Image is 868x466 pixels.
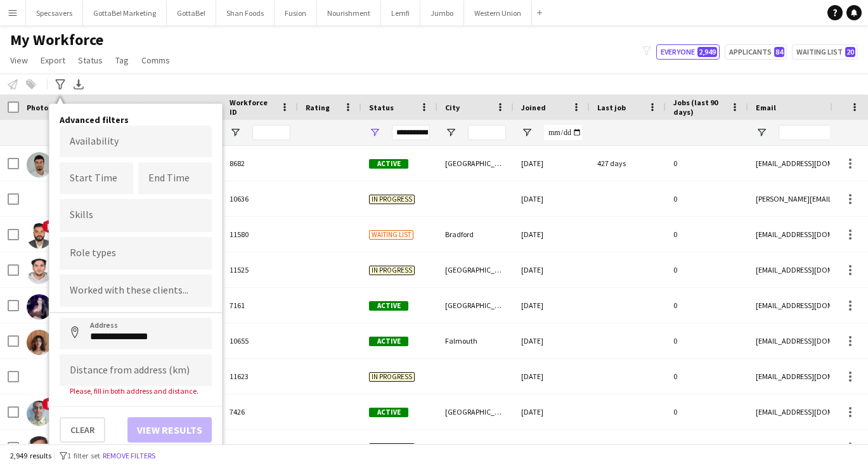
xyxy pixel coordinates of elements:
div: 10636 [222,181,298,216]
span: In progress [369,443,415,453]
div: [GEOGRAPHIC_DATA] [437,288,514,323]
div: 427 days [590,146,666,181]
button: Open Filter Menu [230,127,241,138]
div: [DATE] [514,430,590,465]
a: Tag [110,52,134,68]
app-action-btn: Advanced filters [53,77,68,92]
div: 10655 [222,323,298,358]
div: 11623 [222,359,298,394]
a: Status [73,52,108,68]
a: Comms [136,52,175,68]
div: [DATE] [514,394,590,429]
button: Everyone2,949 [656,44,720,60]
div: Bradford [437,217,514,252]
img: Aakash Singh [27,259,52,284]
div: 0 [666,430,748,465]
img: Aakash Shrestha [27,223,52,249]
span: View [10,55,28,66]
span: Status [369,103,394,112]
div: Falmouth [437,323,514,358]
button: Lemfi [381,1,420,25]
button: Open Filter Menu [521,127,533,138]
span: Active [369,337,408,346]
span: Last Name [160,103,197,112]
button: Open Filter Menu [369,127,380,138]
input: Type to search clients... [70,285,202,297]
span: Joined [521,103,546,112]
button: Open Filter Menu [445,127,457,138]
img: Aaliyah Hodge [27,330,52,355]
button: GottaBe! Marketing [83,1,167,25]
span: Rating [306,103,330,112]
button: Open Filter Menu [756,127,767,138]
div: [GEOGRAPHIC_DATA] [437,146,514,181]
span: Waiting list [369,230,413,240]
span: 20 [845,47,855,57]
div: 0 [666,323,748,358]
span: In progress [369,195,415,204]
button: Remove filters [100,449,158,463]
span: Active [369,159,408,169]
div: [DATE] [514,146,590,181]
span: Tag [115,55,129,66]
input: Joined Filter Input [544,125,582,140]
button: Fusion [275,1,317,25]
div: 8682 [222,146,298,181]
button: Waiting list20 [792,44,858,60]
span: Jobs (last 90 days) [673,98,725,117]
div: 0 [666,181,748,216]
span: First Name [90,103,129,112]
div: [GEOGRAPHIC_DATA] [437,252,514,287]
span: In progress [369,372,415,382]
button: Shan Foods [216,1,275,25]
span: Photo [27,103,48,112]
button: Clear [60,417,105,443]
span: Active [369,301,408,311]
input: City Filter Input [468,125,506,140]
span: My Workforce [10,30,103,49]
img: Aaron Eapen Matthew [27,436,52,462]
input: Workforce ID Filter Input [252,125,290,140]
img: Aalia Nawaz [27,294,52,320]
div: 7161 [222,288,298,323]
div: [DATE] [514,323,590,358]
span: 84 [774,47,784,57]
span: Export [41,55,65,66]
button: Jumbo [420,1,464,25]
div: [GEOGRAPHIC_DATA] [437,394,514,429]
img: Aarnav Mashruwala [27,401,52,426]
div: 0 [666,288,748,323]
span: In progress [369,266,415,275]
input: Type to search skills... [70,210,202,221]
div: Please, fill in both address and distance. [60,386,212,396]
div: 0 [666,394,748,429]
span: 1 filter set [67,451,100,460]
div: [GEOGRAPHIC_DATA] [437,430,514,465]
span: ! [42,220,55,233]
div: [DATE] [514,252,590,287]
button: Specsavers [26,1,83,25]
span: City [445,103,460,112]
div: 11525 [222,252,298,287]
div: [DATE] [514,288,590,323]
a: Export [36,52,70,68]
input: Type to search role types... [70,248,202,259]
button: Western Union [464,1,532,25]
a: View [5,52,33,68]
app-action-btn: Export XLSX [71,77,86,92]
span: Workforce ID [230,98,275,117]
div: [DATE] [514,181,590,216]
button: Nourishment [317,1,381,25]
div: [DATE] [514,359,590,394]
span: Status [78,55,103,66]
span: Active [369,408,408,417]
img: aadam tarabe [27,152,52,178]
div: 0 [666,146,748,181]
button: GottaBe! [167,1,216,25]
div: 11104 [222,430,298,465]
button: Applicants84 [725,44,787,60]
div: 11580 [222,217,298,252]
div: 0 [666,252,748,287]
h4: Advanced filters [60,114,212,126]
span: Email [756,103,776,112]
